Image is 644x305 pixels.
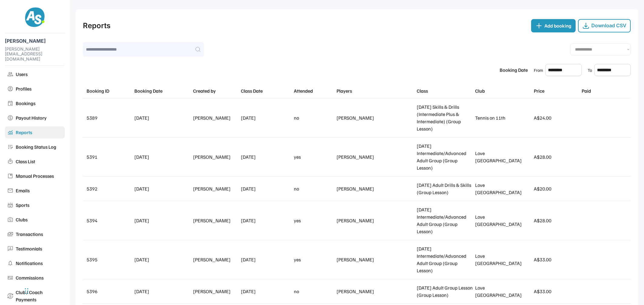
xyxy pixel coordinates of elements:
img: 3p_24dp_909090_FILL0_wght400_GRAD0_opsz24.svg [7,246,13,252]
div: [DATE] [241,256,292,263]
div: Love [GEOGRAPHIC_DATA] [475,213,531,228]
div: [PERSON_NAME] [337,185,414,192]
img: event_24dp_909090_FILL0_wght400_GRAD0_opsz24.svg [7,100,13,106]
div: Sports [16,201,62,209]
div: A$28.00 [534,217,579,224]
div: A$33.00 [534,256,579,263]
div: Booking Date [134,87,191,94]
div: Class List [16,158,62,165]
div: [DATE] Adult Group Lesson (Group Lesson) [417,284,473,299]
div: Bookings [16,100,62,107]
div: [PERSON_NAME][EMAIL_ADDRESS][DOMAIN_NAME] [5,47,65,62]
div: Love [GEOGRAPHIC_DATA] [475,284,531,299]
img: developer_guide_24dp_909090_FILL0_wght400_GRAD0_opsz24.svg [7,173,13,179]
div: [PERSON_NAME] [193,217,238,224]
div: [DATE] [241,153,292,161]
div: Club [475,87,531,94]
div: A$20.00 [534,185,579,192]
div: no [294,185,334,192]
img: payments_24dp_909090_FILL0_wght400_GRAD0_opsz24.svg [7,231,13,237]
div: [PERSON_NAME] [193,288,238,295]
div: Booking ID [87,87,132,94]
img: stadium_24dp_909090_FILL0_wght400_GRAD0_opsz24.svg [7,202,13,208]
div: [DATE] [241,114,292,121]
div: Love [GEOGRAPHIC_DATA] [475,252,531,267]
div: Payout History [16,114,62,121]
img: universal_currency_24dp_909090_FILL0_wght400_GRAD0_opsz24.svg [7,275,13,281]
div: Commissions [16,274,62,281]
div: [DATE] [134,217,191,224]
div: Transactions [16,230,62,238]
div: A$28.00 [534,153,579,161]
div: Notifications [16,260,62,267]
div: [DATE] [134,185,191,192]
div: [PERSON_NAME] [5,38,65,44]
img: mail_24dp_909090_FILL0_wght400_GRAD0_opsz24.svg [7,187,13,194]
img: group_24dp_909090_FILL0_wght400_GRAD0_opsz24.svg [7,71,13,77]
div: Booking Date [500,66,528,74]
div: yes [294,153,334,161]
div: Love [GEOGRAPHIC_DATA] [475,150,531,164]
div: yes [294,217,334,224]
div: Manual Processes [16,172,62,180]
div: Class Date [241,87,292,94]
div: 5391 [87,153,132,161]
img: paid_24dp_909090_FILL0_wght400_GRAD0_opsz24.svg [7,115,13,121]
div: 5394 [87,217,132,224]
img: party_mode_24dp_909090_FILL0_wght400_GRAD0_opsz24.svg [7,217,13,223]
div: [PERSON_NAME] [337,114,414,121]
div: Attended [294,87,334,94]
div: [DATE] [134,153,191,161]
div: 5389 [87,114,132,121]
div: To [588,67,592,73]
div: [DATE] [241,185,292,192]
img: AS-100x100%402x.png [25,7,44,27]
div: [DATE] Intermediate/Advanced Adult Group (Group Lesson) [417,206,473,235]
div: [DATE] [134,256,191,263]
div: A$24.00 [534,114,579,121]
div: Download CSV [591,23,626,28]
div: Class [417,87,473,94]
div: Clubs [16,216,62,223]
div: Emails [16,187,62,194]
div: Booking Status Log [16,143,62,151]
div: 5392 [87,185,132,192]
div: Price [534,87,579,94]
div: A$33.00 [534,288,579,295]
div: Created by [193,87,238,94]
div: [PERSON_NAME] [193,185,238,192]
div: [DATE] Adult Drills & Skills (Group Lesson) [417,181,473,196]
div: Add booking [544,22,571,29]
div: [PERSON_NAME] [193,153,238,161]
div: From [534,67,543,73]
div: 5395 [87,256,132,263]
div: [PERSON_NAME] [337,256,414,263]
div: [DATE] [134,288,191,295]
div: Users [16,71,62,78]
div: Tennis on 11th [475,114,531,121]
div: Testimonials [16,245,62,252]
div: Players [337,87,414,94]
img: local_library_24dp_909090_FILL0_wght400_GRAD0_opsz24.svg [7,158,13,164]
img: account_circle_24dp_909090_FILL0_wght400_GRAD0_opsz24.svg [7,86,13,92]
div: yes [294,256,334,263]
div: [DATE] [241,217,292,224]
div: Reports [83,20,110,31]
div: [DATE] [241,288,292,295]
div: Love [GEOGRAPHIC_DATA] [475,181,531,196]
div: Profiles [16,85,62,92]
div: [PERSON_NAME] [193,256,238,263]
div: [DATE] Intermediate/Advanced Adult Group (Group Lesson) [417,245,473,274]
div: no [294,288,334,295]
div: Paid [582,87,627,94]
img: monitoring_24dp_2596BE_FILL0_wght400_GRAD0_opsz24.svg [7,129,13,135]
div: no [294,114,334,121]
div: Reports [16,129,62,136]
div: [PERSON_NAME] [193,114,238,121]
div: [PERSON_NAME] [337,153,414,161]
div: 5396 [87,288,132,295]
img: notifications_24dp_909090_FILL0_wght400_GRAD0_opsz24.svg [7,260,13,266]
img: app_registration_24dp_909090_FILL0_wght400_GRAD0_opsz24.svg [7,144,13,150]
div: [DATE] Skills & Drills (Intermediate Plus & Intermediate) (Group Lesson) [417,103,473,132]
div: [PERSON_NAME] [337,217,414,224]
